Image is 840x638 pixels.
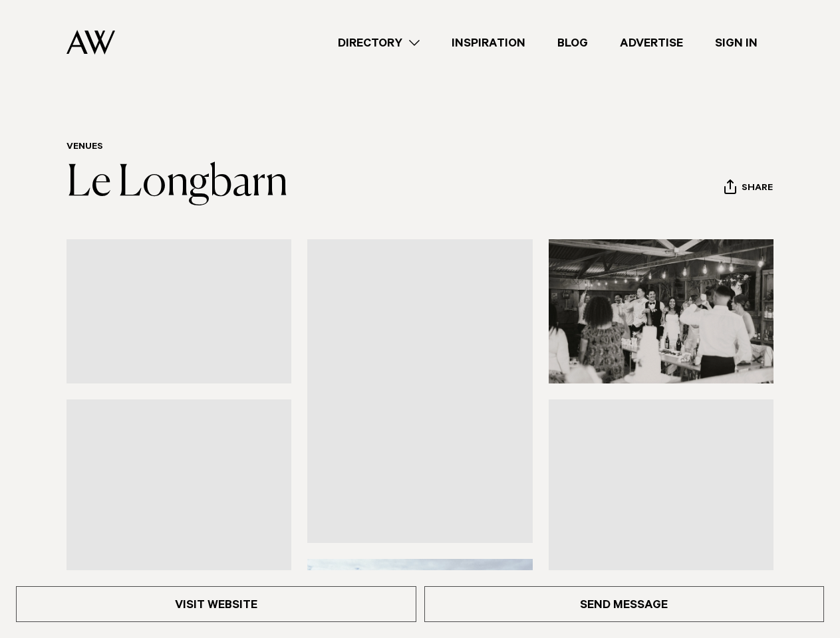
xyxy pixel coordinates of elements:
[67,162,288,205] a: Le Longbarn
[67,142,103,153] a: Venues
[322,34,436,52] a: Directory
[436,34,541,52] a: Inspiration
[699,34,773,52] a: Sign In
[541,34,604,52] a: Blog
[742,183,773,195] span: Share
[604,34,699,52] a: Advertise
[67,30,115,54] img: Auckland Weddings Logo
[724,179,773,199] button: Share
[16,586,416,622] a: Visit Website
[424,586,825,622] a: Send Message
